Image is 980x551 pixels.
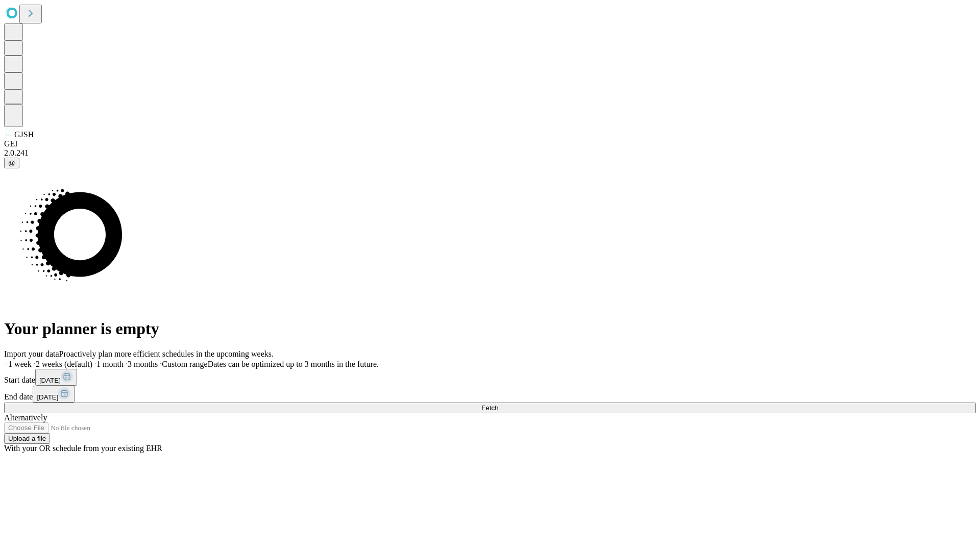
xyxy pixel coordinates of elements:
div: Start date [4,369,976,386]
span: Proactively plan more efficient schedules in the upcoming weeks. [59,349,274,358]
div: End date [4,386,976,403]
span: [DATE] [39,377,61,384]
span: 3 months [128,360,158,368]
span: 1 week [8,360,32,368]
span: GJSH [14,130,34,139]
div: GEI [4,139,976,148]
span: @ [8,159,15,167]
button: [DATE] [33,386,75,403]
button: Fetch [4,403,976,413]
span: With your OR schedule from your existing EHR [4,444,162,453]
button: @ [4,158,19,168]
div: 2.0.241 [4,148,976,158]
span: Custom range [162,360,207,368]
span: [DATE] [37,393,58,401]
button: Upload a file [4,433,50,444]
span: Dates can be optimized up to 3 months in the future. [208,360,379,368]
span: 1 month [96,360,124,368]
span: Alternatively [4,413,47,422]
span: Import your data [4,349,59,358]
h1: Your planner is empty [4,319,976,338]
button: [DATE] [35,369,77,386]
span: 2 weeks (default) [36,360,92,368]
span: Fetch [481,404,498,412]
